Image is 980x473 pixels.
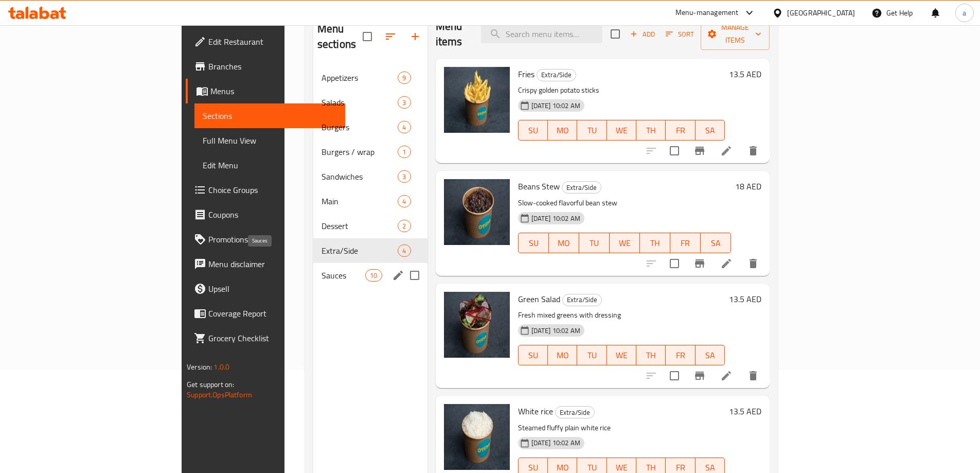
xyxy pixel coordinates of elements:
[741,251,765,276] button: delete
[322,96,398,109] span: Salads
[548,345,577,365] button: MO
[729,292,761,306] h6: 13.5 AED
[720,370,733,382] a: Edit menu item
[674,236,697,251] span: FR
[208,307,337,320] span: Coverage Report
[518,197,731,209] p: Slow-cooked flavorful bean stew
[518,345,548,365] button: SU
[398,170,411,183] div: items
[208,36,337,48] span: Edit Restaurant
[313,214,427,238] div: Dessert2
[313,65,427,90] div: Appetizers9
[398,221,410,231] span: 2
[636,345,666,365] button: TH
[556,407,594,418] span: Extra/Side
[666,28,694,40] span: Sort
[208,184,337,196] span: Choice Groups
[194,153,345,178] a: Edit Menu
[629,28,656,40] span: Add
[208,258,337,270] span: Menu disclaimer
[527,326,584,336] span: [DATE] 10:02 AM
[963,7,966,19] span: a
[610,233,640,253] button: WE
[398,195,411,207] div: items
[186,326,345,351] a: Grocery Checklist
[729,404,761,418] h6: 13.5 AED
[322,195,398,207] span: Main
[313,115,427,139] div: Burgers4
[398,220,411,232] div: items
[644,236,666,251] span: TH
[313,263,427,288] div: Sauces10edit
[636,120,666,141] button: TH
[741,138,765,163] button: delete
[322,72,398,84] div: Appetizers
[720,257,733,270] a: Edit menu item
[670,123,691,138] span: FR
[210,85,337,97] span: Menus
[579,233,610,253] button: TU
[518,233,549,253] button: SU
[548,120,577,141] button: MO
[687,138,712,163] button: Branch-specific-item
[666,345,695,365] button: FR
[552,123,573,138] span: MO
[709,21,761,47] span: Manage items
[186,202,345,227] a: Coupons
[735,179,761,194] h6: 18 AED
[607,345,636,365] button: WE
[537,69,576,81] div: Extra/Side
[365,269,382,282] div: items
[313,61,427,292] nav: Menu sections
[322,121,398,133] span: Burgers
[186,252,345,276] a: Menu disclaimer
[213,360,229,374] span: 1.0.0
[194,103,345,128] a: Sections
[670,348,691,363] span: FR
[720,145,733,157] a: Edit menu item
[398,172,410,182] span: 3
[322,269,365,282] span: Sauces
[700,123,721,138] span: SA
[549,233,579,253] button: MO
[687,251,712,276] button: Branch-specific-item
[577,120,607,141] button: TU
[705,236,727,251] span: SA
[523,123,544,138] span: SU
[611,348,632,363] span: WE
[322,220,398,232] span: Dessert
[398,121,411,133] div: items
[186,54,345,79] a: Branches
[581,348,602,363] span: TU
[640,123,662,138] span: TH
[398,98,410,108] span: 3
[523,348,544,363] span: SU
[444,179,510,245] img: Beans Stew
[700,348,721,363] span: SA
[537,69,576,81] span: Extra/Side
[518,291,560,307] span: Green Salad
[313,189,427,214] div: Main4
[577,345,607,365] button: TU
[562,182,601,194] span: Extra/Side
[518,422,725,434] p: Steamed fluffy plain white rice
[208,332,337,344] span: Grocery Checklist
[581,123,602,138] span: TU
[659,26,701,42] span: Sort items
[398,197,410,206] span: 4
[208,283,337,295] span: Upsell
[563,294,601,306] span: Extra/Side
[366,271,381,281] span: 10
[186,276,345,301] a: Upsell
[186,301,345,326] a: Coverage Report
[523,236,545,251] span: SU
[741,363,765,388] button: delete
[696,345,725,365] button: SA
[518,309,725,322] p: Fresh mixed greens with dressing
[203,159,337,171] span: Edit Menu
[481,25,602,43] input: search
[186,29,345,54] a: Edit Restaurant
[553,236,575,251] span: MO
[611,123,632,138] span: WE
